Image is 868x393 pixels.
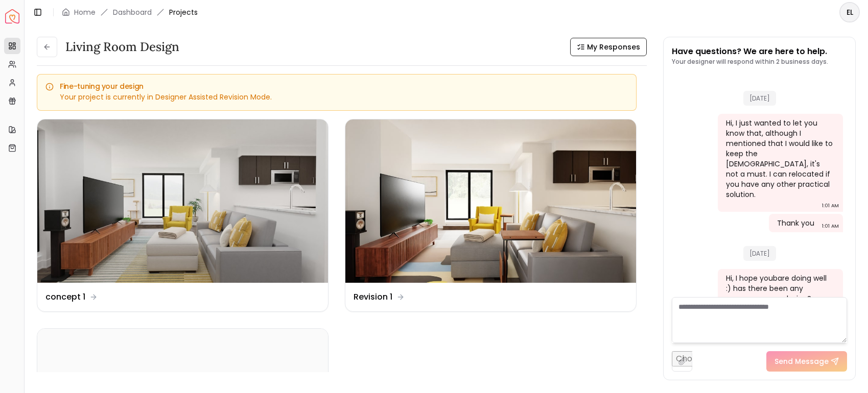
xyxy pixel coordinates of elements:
[169,7,198,17] span: Projects
[74,7,96,17] a: Home
[840,3,859,21] span: EL
[45,92,628,102] div: Your project is currently in Designer Assisted Revision Mode.
[726,273,833,314] div: Hi, I hope youbare doing well :) has there been any progress on my design? Thank you
[65,39,179,55] h3: Living Room design
[37,119,328,283] img: concept 1
[345,119,636,283] img: Revision 1
[45,83,628,90] h5: Fine-tuning your design
[822,201,839,211] div: 1:01 AM
[672,58,828,66] p: Your designer will respond within 2 business days.
[743,91,776,106] span: [DATE]
[345,119,637,312] a: Revision 1Revision 1
[587,42,640,52] span: My Responses
[726,118,833,200] div: Hi, I just wanted to let you know that, although I mentioned that I would like to keep the [DEMOG...
[743,246,776,261] span: [DATE]
[839,2,860,22] button: EL
[37,119,329,312] a: concept 1concept 1
[113,7,152,17] a: Dashboard
[354,291,392,303] dd: Revision 1
[822,221,839,231] div: 1:01 AM
[570,38,647,56] button: My Responses
[5,9,19,23] img: Spacejoy Logo
[777,218,814,228] div: Thank you
[62,7,198,17] nav: breadcrumb
[672,45,828,58] p: Have questions? We are here to help.
[45,291,85,303] dd: concept 1
[5,9,19,23] a: Spacejoy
